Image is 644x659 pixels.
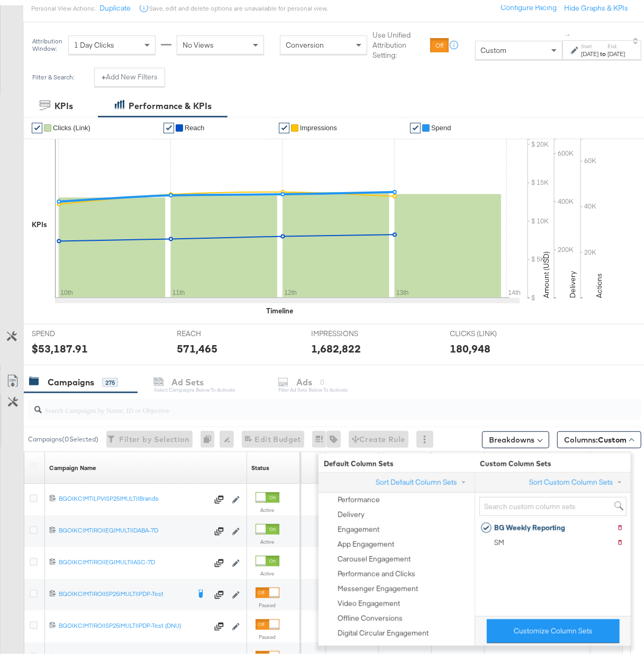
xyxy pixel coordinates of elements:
button: Sort Default Column Sets [375,472,470,483]
span: 0.00 [330,649,341,657]
label: Paused [256,628,279,635]
span: Impressions [300,119,337,127]
button: +Add New Filters [94,62,165,82]
div: Performance & KPIs [129,95,212,107]
text: Actions [594,268,604,293]
span: $0.00 [489,649,503,657]
div: 571,465 [177,336,217,351]
span: IMPRESSIONS [311,323,391,333]
button: Sort Custom Column Sets [529,472,627,483]
button: Columns:Custom [557,426,641,443]
div: Offline Conversions [338,608,403,618]
div: [DATE] [581,44,598,53]
a: ✔ [32,118,42,128]
div: Carousel Engagement [338,549,411,559]
button: Breakdowns [482,426,549,443]
div: Delivery [338,504,365,514]
div: $53,187.91 [32,336,88,351]
span: No Views [183,35,214,44]
div: BGO|KC|MT|ROI|EG|MULTI|DABA-7D [59,521,208,529]
a: BGO|KC|MT|ROI|SP25|MULTI|PDP-Test (DNU) [59,616,208,627]
div: App Engagement [338,534,394,544]
div: Status [251,458,269,467]
text: Delivery [568,266,577,293]
div: Video Engagement [338,593,400,603]
a: ✔ [410,118,421,128]
div: Digital Circular Engagement [338,623,429,633]
span: Spend [431,119,451,127]
div: BG Weekly Reporting [494,518,565,528]
span: Custom Column Sets [475,454,551,464]
span: Custom [481,40,507,50]
button: Customize Column Sets [487,614,620,638]
span: Default Column Sets [319,454,475,464]
div: BGO|KC|MT|ROI|SP25|MULTI|PDP-Test (DNU) [59,616,208,625]
a: ✔ [164,118,174,128]
span: - [595,645,597,653]
div: BGO|KC|MT|ROI|EG|MULTI|ASC-7D [59,553,208,561]
div: BGO|KC|MT|ROI|SP25|MULTI|PDP-Test [59,584,189,593]
div: Attribution Window: [32,32,63,47]
div: Engagement [338,519,379,529]
span: ↑ [564,28,574,32]
a: BGO|KC|MT|ROI|EG|MULTI|DABA-7D [59,521,208,531]
div: Performance and Clicks [338,564,415,574]
span: $0.00 [436,649,450,657]
a: Your campaign name. [49,458,96,467]
span: Columns: [564,429,627,440]
a: Shows the current state of your Ad Campaign. [251,458,269,467]
a: BGO|KC|MT|ROI|EG|MULTI|ASC-7D [59,553,208,563]
input: Search Campaigns by Name, ID or Objective [42,390,588,411]
div: SM [494,532,504,543]
div: 1,682,822 [311,336,361,351]
div: Campaign Name [49,458,96,467]
div: [DATE] [607,44,625,53]
label: End: [607,38,625,44]
strong: + [102,67,106,77]
div: KPIs [55,95,73,107]
span: Reach [185,119,205,127]
div: BGO|KC|MT|LPV|SP25|MULTI|Brands [59,489,208,498]
span: Conversion [286,35,324,44]
label: Use Unified Attribution Setting: [373,25,426,55]
div: Campaigns [48,371,94,383]
div: 275 [102,373,118,382]
label: Start: [581,38,598,44]
div: 180,948 [450,336,491,351]
span: Clicks (Link) [53,119,90,127]
div: BGO|KC|MT|ROI|SP25|MULTI|PDP - Volume (DNU) [59,648,208,656]
span: 0.00 % [383,649,401,657]
input: Search custom column sets [479,492,627,511]
a: BGO|KC|MT|ROI|SP25|MULTI|PDP-Test [59,584,189,595]
div: KPIs [32,214,47,224]
div: 0 [201,426,220,443]
span: SPEND [32,323,111,333]
text: Amount (USD) [541,246,551,293]
div: Performance [338,490,380,500]
span: CLICKS (LINK) [450,323,529,333]
strong: to [598,44,607,52]
div: Timeline [266,301,293,311]
label: Paused [256,597,279,603]
label: Active [256,533,279,540]
a: BGO|KC|MT|ROI|SP25|MULTI|PDP - Volume (DNU) [59,648,208,658]
span: 1 Day Clicks [74,35,114,44]
a: BGO|KC|MT|LPV|SP25|MULTI|Brands [59,489,208,500]
a: ✔ [279,118,289,128]
label: Active [256,501,279,508]
div: Campaigns ( 0 Selected) [28,429,98,439]
span: REACH [177,323,256,333]
div: Filter & Search: [32,68,75,76]
div: Messenger Engagement [338,579,418,589]
label: Active [256,565,279,572]
span: Custom [598,430,627,439]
